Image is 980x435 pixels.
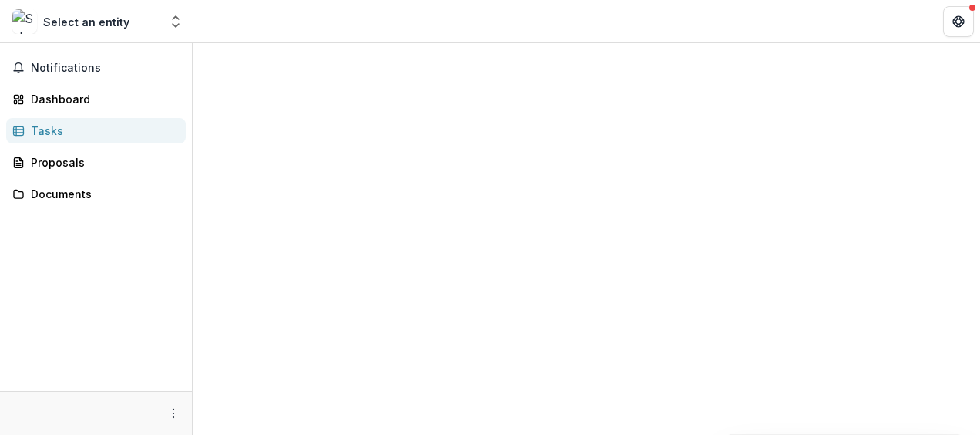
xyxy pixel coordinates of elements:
[12,9,37,34] img: Select an entity
[165,6,186,37] button: Open entity switcher
[31,186,173,202] div: Documents
[943,6,974,37] button: Get Help
[43,14,129,30] div: Select an entity
[6,56,186,80] button: Notifications
[6,86,186,112] a: Dashboard
[6,150,186,175] a: Proposals
[6,181,186,207] a: Documents
[31,91,173,107] div: Dashboard
[31,123,173,139] div: Tasks
[31,62,180,75] span: Notifications
[164,404,183,423] button: More
[6,118,186,143] a: Tasks
[31,154,173,170] div: Proposals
